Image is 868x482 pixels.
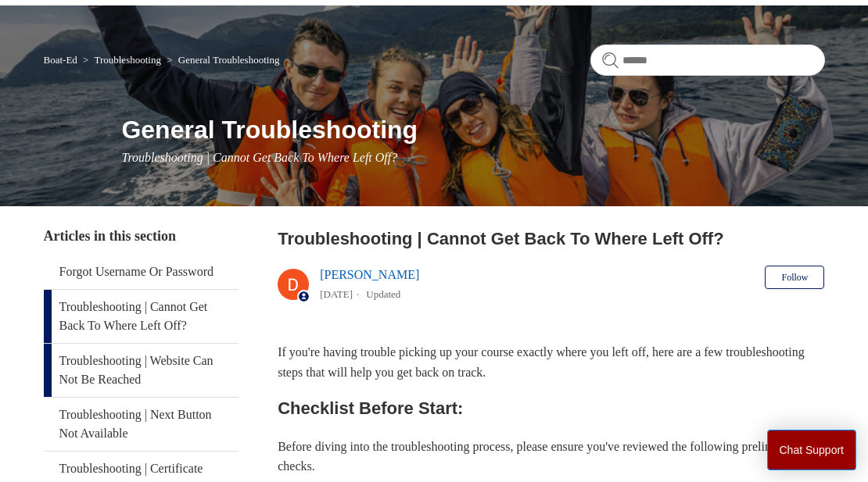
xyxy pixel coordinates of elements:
p: If you're having trouble picking up your course exactly where you left off, here are a few troubl... [278,342,824,382]
p: Before diving into the troubleshooting process, please ensure you've reviewed the following preli... [278,437,824,477]
a: Troubleshooting [94,54,160,66]
time: 05/14/2024, 13:31 [320,288,353,300]
a: Boat-Ed [44,54,77,66]
h1: General Troubleshooting [121,111,824,148]
a: [PERSON_NAME] [320,268,419,281]
a: Troubleshooting | Next Button Not Available [44,398,239,451]
span: Troubleshooting | Cannot Get Back To Where Left Off? [121,151,397,164]
a: Troubleshooting | Website Can Not Be Reached [44,344,239,397]
a: Troubleshooting | Cannot Get Back To Where Left Off? [44,290,239,343]
h2: Troubleshooting | Cannot Get Back To Where Left Off? [278,226,824,252]
button: Chat Support [767,430,857,470]
button: Follow Article [765,266,824,289]
a: General Troubleshooting [178,54,280,66]
span: Articles in this section [44,228,176,244]
li: General Troubleshooting [163,54,279,66]
a: Forgot Username Or Password [44,255,239,289]
li: Updated [366,288,400,300]
input: Search [590,45,825,76]
li: Troubleshooting [80,54,163,66]
h2: Checklist Before Start: [278,395,824,422]
li: Boat-Ed [44,54,81,66]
